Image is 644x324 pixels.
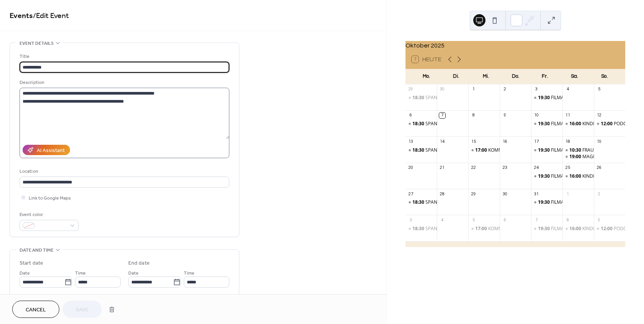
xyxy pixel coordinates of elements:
div: 10 [533,113,539,118]
div: 9 [502,113,508,118]
div: 5 [471,217,476,223]
div: FILMABEND: DIE HERRLICHKEIT DES LEBENS [531,173,562,180]
div: Start date [20,259,43,267]
div: 29 [408,87,414,92]
div: 11 [565,113,570,118]
div: So. [590,69,619,84]
span: Date [128,269,139,277]
div: KINDERKINO [562,173,594,180]
div: SPANISCH A1 AB LEKTION 1 [405,226,437,232]
span: 10:30 [569,147,582,154]
div: FILMABEND: RIEFFENSTAHL [531,199,562,206]
span: 16:00 [569,173,582,180]
div: FILMABEND: RIEFFENSTAHL [551,199,610,206]
div: KINDERKINO [582,226,609,232]
div: FILMABEND: ES IST NUR EINE PHASE, HASE [551,95,644,101]
div: AI Assistant [37,147,65,155]
span: 18:30 [412,95,425,101]
div: 21 [439,165,445,171]
a: Events [10,8,33,23]
div: 17 [533,139,539,144]
span: 16:00 [569,121,582,127]
span: 19:30 [538,226,551,232]
div: KOMME WER [PERSON_NAME] [488,226,553,232]
span: Link to Google Maps [29,194,71,202]
div: MAGIC DINNER [562,154,594,160]
span: 19:30 [538,173,551,180]
div: 5 [596,87,602,92]
div: 22 [471,165,476,171]
div: SPANISCH A1 AB LEKTION 1 [425,199,485,206]
div: MAGIC DINNER [582,154,615,160]
div: KINDERKINO [582,121,609,127]
div: KINDERKINO [562,226,594,232]
div: 29 [471,191,476,197]
div: SPANISCH A1 AB LEKTION 1 [425,95,485,101]
div: FILMABEND: ZWEIGSTELLE-BÜROKRATIE KENNT KEIN JENSEITS [531,226,562,232]
div: Mo. [412,69,441,84]
div: 20 [408,165,414,171]
span: 12:00 [601,121,614,127]
span: 18:30 [412,147,425,154]
div: 2 [596,191,602,197]
span: 17:00 [475,147,488,154]
span: 12:00 [601,226,614,232]
span: 19:30 [538,121,551,127]
div: PODCAST LIVE [594,121,625,127]
div: 28 [439,191,445,197]
div: Sa. [560,69,589,84]
div: 6 [408,113,414,118]
button: AI Assistant [23,145,70,155]
div: FILMABEND: LEIBNIZ-CHRONIK EINES VERSCHOLLENEN BILDES [531,147,562,154]
div: 14 [439,139,445,144]
div: 1 [471,87,476,92]
div: SPANISCH A1 AB LEKTION 1 [405,199,437,206]
div: 7 [533,217,539,223]
div: 15 [471,139,476,144]
div: Oktober 2025 [405,41,625,50]
span: 16:00 [569,226,582,232]
div: SPANISCH A1 AB LEKTION 1 [405,147,437,154]
div: 23 [502,165,508,171]
div: 12 [596,113,602,118]
div: 8 [471,113,476,118]
span: Date [20,269,30,277]
div: KOMME WER WOLLE [468,147,500,154]
div: 13 [408,139,414,144]
div: KOMME WER [PERSON_NAME] [488,147,553,154]
span: 19:30 [538,95,551,101]
span: Date and time [20,246,54,254]
div: KINDERKINO [582,173,609,180]
div: 26 [596,165,602,171]
div: PODCAST LIVE [594,226,625,232]
div: 4 [439,217,445,223]
div: 25 [565,165,570,171]
div: KOMME WER WOLLE [468,226,500,232]
div: Description [20,79,228,87]
div: 3 [533,87,539,92]
span: / Edit Event [33,8,69,23]
div: Title [20,52,228,61]
div: 7 [439,113,445,118]
span: Cancel [26,306,46,314]
div: 30 [439,87,445,92]
span: Time [75,269,86,277]
div: FILMABEND: KUNDSCHAFTER DES FRIEDENS 2 [531,121,562,127]
div: Location [20,167,228,175]
div: SPANISCH A1 AB LEKTION 1 [425,226,485,232]
div: Fr. [530,69,560,84]
div: SPANISCH A1 AB LEKTION 1 [425,147,485,154]
div: 6 [502,217,508,223]
div: 8 [565,217,570,223]
div: 16 [502,139,508,144]
div: 24 [533,165,539,171]
div: Mi. [471,69,500,84]
span: 19:30 [538,199,551,206]
div: 9 [596,217,602,223]
div: 4 [565,87,570,92]
span: 18:30 [412,199,425,206]
button: Cancel [12,301,59,318]
div: 27 [408,191,414,197]
div: FRAUENKINO: WUNDERSCHÖNER [562,147,594,154]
